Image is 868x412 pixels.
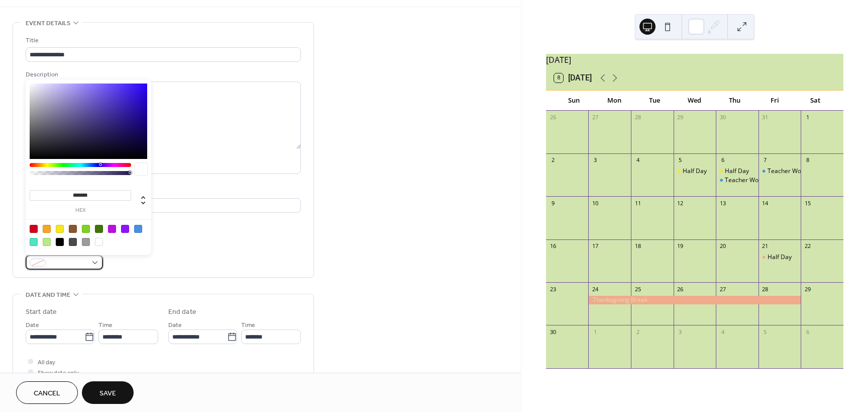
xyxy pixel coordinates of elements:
div: End date [168,307,196,317]
span: Date and time [26,290,70,300]
div: 29 [677,114,684,121]
div: 3 [591,156,599,164]
div: 27 [591,114,599,121]
div: Half Day [758,253,801,262]
div: Teacher Work Day [725,176,777,185]
span: Date [168,320,182,331]
div: #B8E986 [43,238,51,246]
div: Start date [26,307,57,317]
span: Cancel [34,388,60,399]
div: 15 [804,199,811,207]
div: 29 [804,285,811,293]
div: Fri [755,91,795,111]
div: 2 [634,328,641,336]
span: Show date only [38,368,79,378]
div: #7ED321 [82,225,90,233]
div: 7 [762,156,769,164]
div: 13 [719,199,726,207]
div: Thu [715,91,755,111]
div: 1 [804,114,811,121]
div: 6 [719,156,726,164]
div: 12 [677,199,684,207]
div: 30 [549,328,557,336]
div: #50E3C2 [30,238,38,246]
div: #417505 [95,225,103,233]
div: #4A4A4A [69,238,77,246]
div: Half Day [768,253,792,262]
div: 28 [634,114,641,121]
div: 20 [719,242,726,250]
div: Half Day [725,167,749,176]
div: 31 [762,114,769,121]
div: Tue [634,91,675,111]
div: 26 [677,285,684,293]
div: #FFFFFF [95,238,103,246]
div: Location [26,186,299,197]
button: Cancel [16,381,78,404]
div: 1 [591,328,599,336]
div: 16 [549,242,557,250]
div: 11 [634,199,641,207]
div: 17 [591,242,599,250]
div: 10 [591,199,599,207]
div: #F8E71C [56,225,64,233]
div: 9 [549,199,557,207]
div: Half Day [674,167,716,176]
div: Title [26,35,299,46]
div: 19 [677,242,684,250]
span: Event details [26,18,70,29]
div: #8B572A [69,225,77,233]
div: 14 [762,199,769,207]
div: 5 [677,156,684,164]
div: #000000 [56,238,64,246]
div: #4A90E2 [134,225,142,233]
button: 8[DATE] [551,71,595,85]
div: #9013FE [121,225,129,233]
div: Teacher Work Day [716,176,758,185]
div: #BD10E0 [108,225,116,233]
div: 28 [762,285,769,293]
div: 25 [634,285,641,293]
span: Save [99,388,116,399]
div: 2 [549,156,557,164]
div: Description [26,69,299,80]
div: Teacher Work Day [768,167,819,176]
div: #F5A623 [43,225,51,233]
div: Sun [554,91,594,111]
div: 24 [591,285,599,293]
div: 5 [762,328,769,336]
div: 21 [762,242,769,250]
div: 23 [549,285,557,293]
div: Thanksgiving Break [588,296,801,304]
div: 3 [677,328,684,336]
div: Half Day [683,167,707,176]
div: 26 [549,114,557,121]
div: #9B9B9B [82,238,90,246]
span: Time [98,320,113,331]
div: Half Day [716,167,758,176]
div: 27 [719,285,726,293]
div: Mon [594,91,634,111]
span: Time [241,320,255,331]
div: #D0021B [30,225,38,233]
div: 22 [804,242,811,250]
div: 6 [804,328,811,336]
div: 18 [634,242,641,250]
button: Save [82,381,134,404]
div: [DATE] [546,54,843,66]
div: 4 [634,156,641,164]
div: Sat [795,91,835,111]
label: hex [30,208,131,213]
div: 8 [804,156,811,164]
div: 4 [719,328,726,336]
div: Teacher Work Day [758,167,801,176]
span: All day [38,357,55,368]
div: 30 [719,114,726,121]
span: Date [26,320,39,331]
div: Wed [675,91,715,111]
